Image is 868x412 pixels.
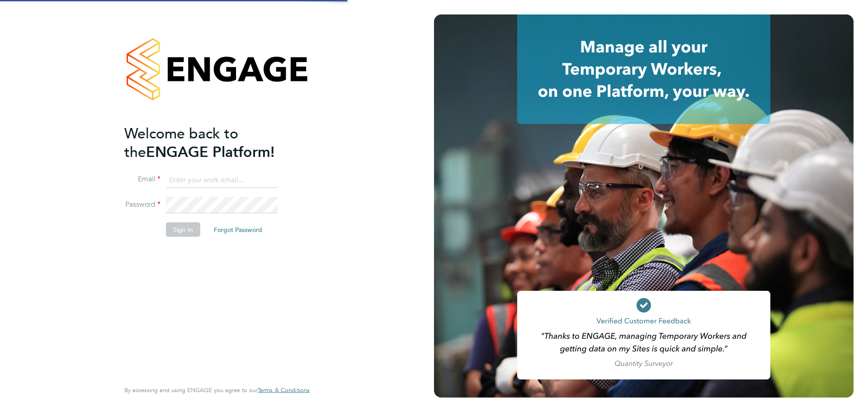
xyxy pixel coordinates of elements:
span: Terms & Conditions [258,386,310,394]
label: Password [124,200,160,209]
span: By accessing and using ENGAGE you agree to our [124,386,310,394]
button: Forgot Password [207,223,269,237]
a: Terms & Conditions [258,387,310,394]
button: Sign In [166,223,200,237]
input: Enter your work email... [166,172,278,188]
h2: ENGAGE Platform! [124,124,301,161]
span: Welcome back to the [124,124,238,161]
label: Email [124,175,160,184]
